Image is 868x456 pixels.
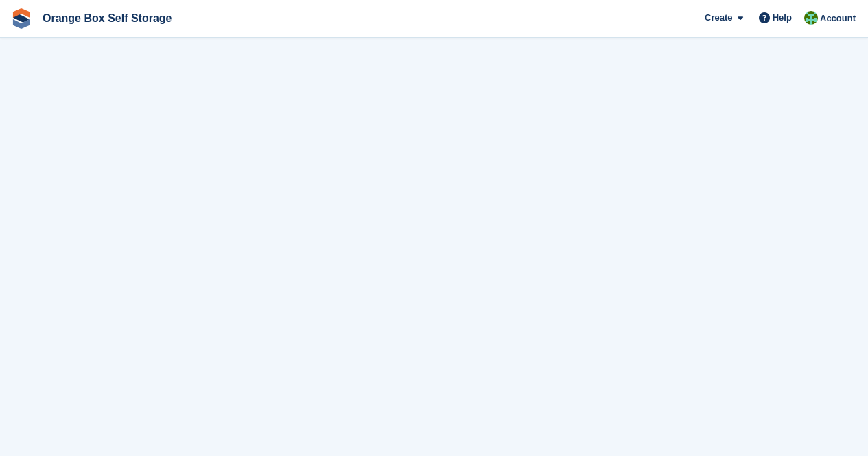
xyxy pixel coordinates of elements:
img: stora-icon-8386f47178a22dfd0bd8f6a31ec36ba5ce8667c1dd55bd0f319d3a0aa187defe.svg [11,8,32,29]
span: Create [705,11,732,25]
span: Help [773,11,792,25]
img: Binder Bhardwaj [804,11,818,25]
span: Account [820,12,856,25]
a: Orange Box Self Storage [37,7,178,29]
